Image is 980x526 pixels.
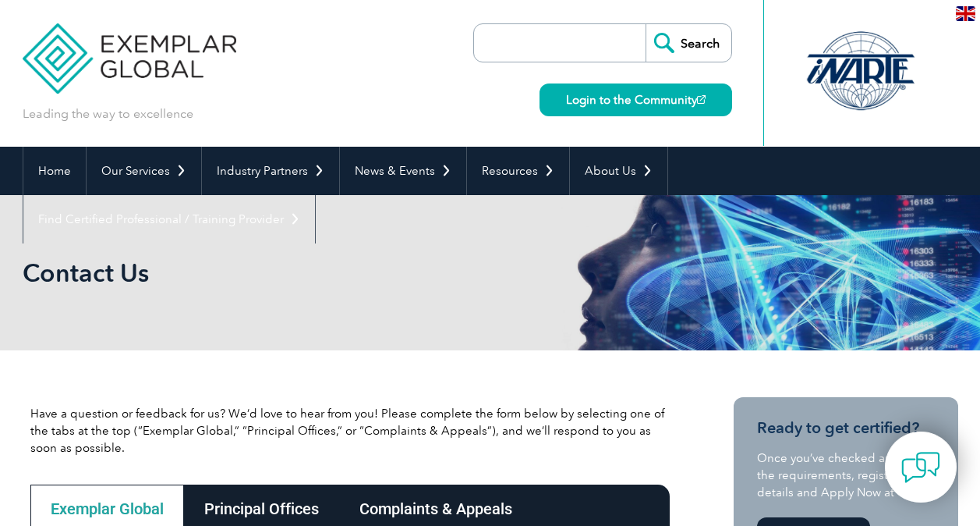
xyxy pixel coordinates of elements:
[757,450,935,501] p: Once you’ve checked and met the requirements, register your details and Apply Now at
[87,147,201,195] a: Our Services
[757,418,935,438] h3: Ready to get certified?
[467,147,569,195] a: Resources
[23,105,193,123] p: Leading the way to excellence
[23,147,86,195] a: Home
[901,448,940,487] img: contact-chat.png
[23,258,621,288] h1: Contact Us
[956,6,975,21] img: en
[23,195,315,243] a: Find Certified Professional / Training Provider
[30,405,670,457] p: Have a question or feedback for us? We’d love to hear from you! Please complete the form below by...
[540,84,732,116] a: Login to the Community
[202,147,339,195] a: Industry Partners
[340,147,466,195] a: News & Events
[646,24,731,62] input: Search
[697,95,706,104] img: open_square.png
[570,147,667,195] a: About Us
